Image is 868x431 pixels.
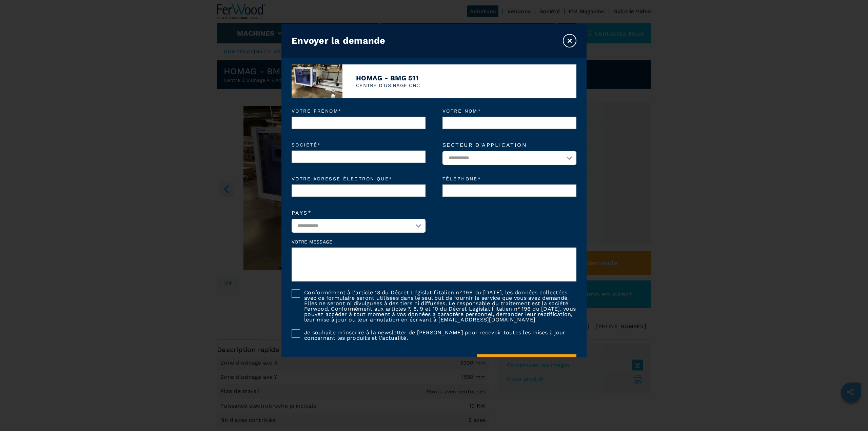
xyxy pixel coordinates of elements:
label: Votre Message [292,239,576,244]
input: Votre nom* [442,117,576,129]
button: × [563,34,576,47]
input: Votre prénom* [292,117,426,129]
em: Votre adresse électronique [292,176,426,181]
label: Je souhaite m'inscrire à la newsletter de [PERSON_NAME] pour recevoir toutes les mises à jour con... [300,329,576,341]
button: Envoyer la demande [477,354,576,382]
h4: HOMAG - BMG 511 [356,74,420,82]
em: Téléphone [442,176,576,181]
em: Votre prénom [292,109,426,113]
p: CENTRE D'USINAGE CNC [356,82,420,89]
label: Conformément à l'article 13 du Décret Législatif italien n° 196 du [DATE], les données collectées... [300,289,576,322]
input: Téléphone* [442,184,576,197]
em: Votre nom [442,109,576,113]
em: Société [292,142,426,147]
h3: Envoyer la demande [292,35,386,46]
label: Secteur d'application [442,142,576,148]
img: image [292,64,342,98]
input: Société* [292,151,426,163]
input: Votre adresse électronique* [292,184,426,197]
label: Pays [292,210,426,216]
